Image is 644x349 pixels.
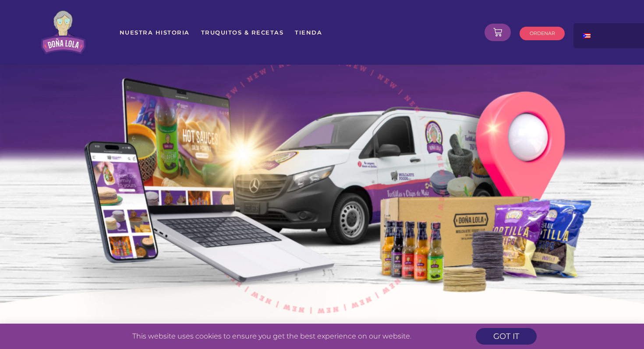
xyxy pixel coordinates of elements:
[119,24,190,40] a: Nuestra Historia
[201,24,284,40] a: Truquitos & Recetas
[119,24,473,40] nav: Menu
[294,24,322,40] a: Tienda
[77,333,467,340] p: This website uses cookies to ensure you get the best experience on our website.
[476,328,537,345] a: got it
[520,27,565,40] a: ORDENAR
[530,31,555,36] span: ORDENAR
[493,332,519,340] span: got it
[583,33,591,38] img: Spanish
